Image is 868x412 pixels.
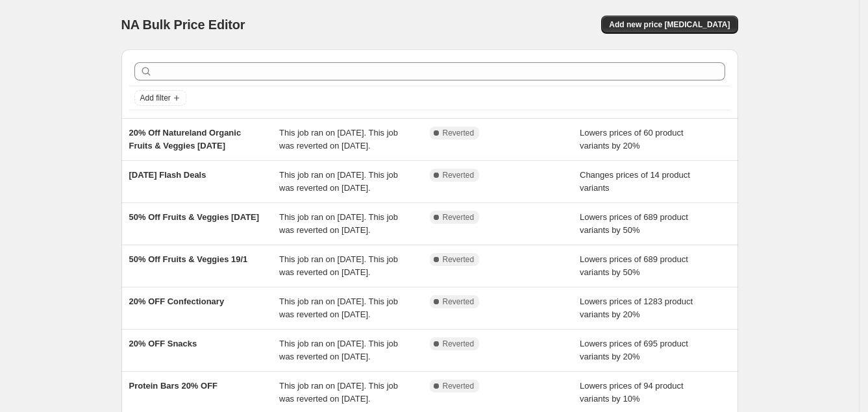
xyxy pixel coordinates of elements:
[279,339,398,361] span: This job ran on [DATE]. This job was reverted on [DATE].
[129,254,248,264] span: 50% Off Fruits & Veggies 19/1
[580,339,688,361] span: Lowers prices of 695 product variants by 20%
[279,254,398,277] span: This job ran on [DATE]. This job was reverted on [DATE].
[580,212,688,235] span: Lowers prices of 689 product variants by 50%
[134,90,186,106] button: Add filter
[580,170,690,193] span: Changes prices of 14 product variants
[443,297,475,307] span: Reverted
[443,170,475,180] span: Reverted
[443,212,475,223] span: Reverted
[129,339,197,348] span: 20% OFF Snacks
[609,19,730,30] span: Add new price [MEDICAL_DATA]
[129,381,218,391] span: Protein Bars 20% OFF
[580,297,693,319] span: Lowers prices of 1283 product variants by 20%
[279,128,398,151] span: This job ran on [DATE]. This job was reverted on [DATE].
[443,254,475,265] span: Reverted
[129,128,242,151] span: 20% Off Natureland Organic Fruits & Veggies [DATE]
[129,212,260,222] span: 50% Off Fruits & Veggies [DATE]
[580,254,688,277] span: Lowers prices of 689 product variants by 50%
[580,381,684,404] span: Lowers prices of 94 product variants by 10%
[129,170,206,180] span: [DATE] Flash Deals
[279,381,398,404] span: This job ran on [DATE]. This job was reverted on [DATE].
[279,170,398,193] span: This job ran on [DATE]. This job was reverted on [DATE].
[129,297,225,306] span: 20% OFF Confectionary
[279,297,398,319] span: This job ran on [DATE]. This job was reverted on [DATE].
[140,93,171,103] span: Add filter
[580,128,684,151] span: Lowers prices of 60 product variants by 20%
[443,339,475,349] span: Reverted
[121,18,245,32] span: NA Bulk Price Editor
[601,16,738,34] button: Add new price [MEDICAL_DATA]
[279,212,398,235] span: This job ran on [DATE]. This job was reverted on [DATE].
[443,128,475,138] span: Reverted
[443,381,475,391] span: Reverted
